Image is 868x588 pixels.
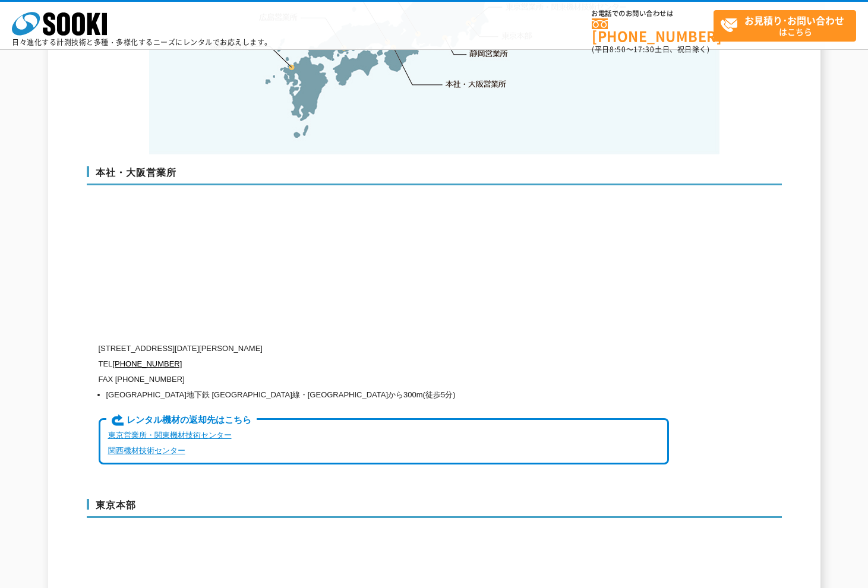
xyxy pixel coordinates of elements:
[592,44,709,55] span: (平日 ～ 土日、祝日除く)
[99,356,669,372] p: TEL
[744,13,844,27] strong: お見積り･お問い合わせ
[108,431,232,440] a: 東京営業所・関東機材技術センター
[12,39,272,46] p: 日々進化する計測技術と多種・多様化するニーズにレンタルでお応えします。
[592,18,714,43] a: [PHONE_NUMBER]
[444,78,507,90] a: 本社・大阪営業所
[592,10,714,17] span: お電話でのお問い合わせは
[633,44,655,55] span: 17:30
[87,499,782,518] h3: 東京本部
[87,166,782,185] h3: 本社・大阪営業所
[720,11,856,40] span: はこちら
[99,341,669,356] p: [STREET_ADDRESS][DATE][PERSON_NAME]
[106,387,669,403] li: [GEOGRAPHIC_DATA]地下鉄 [GEOGRAPHIC_DATA]線・[GEOGRAPHIC_DATA]から300m(徒歩5分)
[108,446,185,455] a: 関西機材技術センター
[106,414,257,427] span: レンタル機材の返却先はこちら
[610,44,626,55] span: 8:50
[112,359,182,368] a: [PHONE_NUMBER]
[99,372,669,387] p: FAX [PHONE_NUMBER]
[714,10,856,42] a: お見積り･お問い合わせはこちら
